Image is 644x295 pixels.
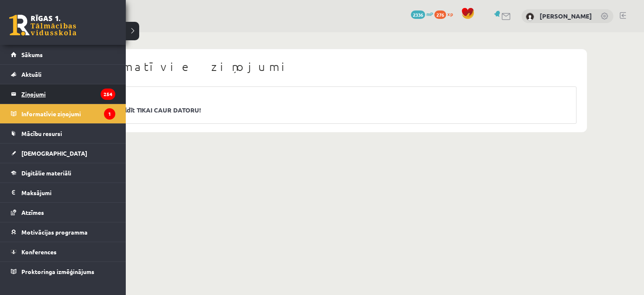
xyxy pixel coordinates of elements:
[447,10,453,17] span: xp
[21,51,43,58] span: Sākums
[21,183,115,202] legend: Maksājumi
[11,104,115,123] a: Informatīvie ziņojumi1
[21,84,115,104] legend: Ziņojumi
[21,149,87,157] span: [DEMOGRAPHIC_DATA]
[434,10,457,17] a: 276 xp
[11,183,115,202] a: Maksājumi
[104,108,115,120] i: 1
[434,10,446,19] span: 276
[9,15,76,36] a: Rīgas 1. Tālmācības vidusskola
[11,84,115,104] a: Ziņojumi254
[11,65,115,84] a: Aktuāli
[21,130,62,137] span: Mācību resursi
[11,222,115,242] a: Motivācijas programma
[526,13,534,21] img: Elza Zelča
[11,262,115,281] a: Proktoringa izmēģinājums
[21,228,88,236] span: Motivācijas programma
[72,105,566,115] a: Ieskaites drīkst pildīt TIKAI CAUR DATORU!
[426,10,433,17] span: mP
[21,104,115,123] legend: Informatīvie ziņojumi
[11,242,115,261] a: Konferences
[101,89,115,100] i: 254
[21,209,44,216] span: Atzīmes
[540,12,592,20] a: [PERSON_NAME]
[11,45,115,64] a: Sākums
[21,70,42,78] span: Aktuāli
[61,60,576,74] h1: Informatīvie ziņojumi
[11,163,115,183] a: Digitālie materiāli
[11,144,115,163] a: [DEMOGRAPHIC_DATA]
[21,169,71,177] span: Digitālie materiāli
[11,203,115,222] a: Atzīmes
[11,124,115,143] a: Mācību resursi
[21,248,57,256] span: Konferences
[411,10,433,17] a: 2336 mP
[411,10,425,19] span: 2336
[21,268,94,275] span: Proktoringa izmēģinājums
